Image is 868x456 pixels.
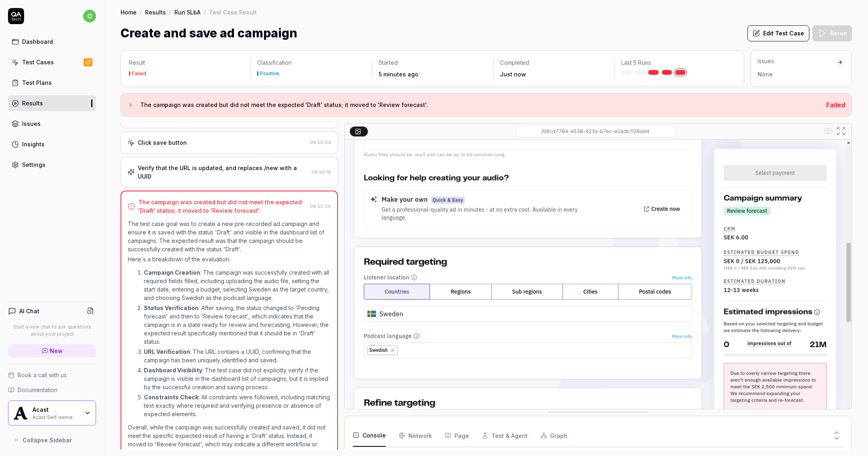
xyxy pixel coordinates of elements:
[257,59,365,67] p: Classification
[19,307,39,315] h4: AI Chat
[138,198,307,215] div: The campaign was created but did not meet the expected 'Draft' status; it moved to 'Review foreca...
[83,10,96,23] span: o
[144,393,331,418] p: : All constraints were followed, including matching text exactly where required and verifying pre...
[8,386,96,394] a: Documentation
[500,71,526,78] time: Just now
[399,424,432,447] button: Network
[128,220,331,253] p: The test case goal was to create a new pre-recorded ad campaign and ensure it is saved with the s...
[144,268,331,302] p: : The campaign was successfully created with all required fields filled, including uploading the ...
[22,160,45,169] div: Settings
[169,8,171,16] div: /
[8,95,96,111] a: Results
[144,348,190,355] strong: URL Verification
[482,424,528,447] button: Test & Agent
[8,344,96,357] a: New
[310,140,331,145] time: 08:50:04
[540,424,567,447] button: Graph
[822,125,835,138] button: Show all interative elements
[33,406,79,413] div: Acast
[132,71,146,76] div: Failed
[121,8,137,16] a: Home
[144,394,199,401] strong: Constraints Check
[144,347,331,364] p: : The URL contains a UUID, confirming that the campaign has been uniquely identified and saved.
[144,269,200,276] strong: Campaign Creation
[138,138,187,147] div: Click save button
[260,71,279,76] div: Positive
[204,8,206,16] div: /
[835,125,848,138] button: Open in full screen
[22,119,41,128] div: Issues
[23,436,72,444] span: Collapse Sidebar
[22,58,54,66] div: Test Cases
[145,8,166,16] a: Results
[8,432,96,448] button: Collapse Sidebar
[8,34,96,49] a: Dashboard
[128,255,331,263] p: Here's a breakdown of the evaluation:
[22,37,53,46] div: Dashboard
[22,78,52,87] div: Test Plans
[747,25,809,41] button: Edit Test Case
[8,116,96,131] a: Issues
[140,8,142,16] div: /
[83,8,96,24] button: o
[8,157,96,173] a: Settings
[8,136,96,152] a: Insights
[129,59,244,67] p: Result
[311,169,331,175] time: 08:50:18
[8,54,96,70] a: Test Cases
[621,59,729,67] p: Last 5 Runs
[8,371,96,379] a: Book a call with us
[757,70,835,78] div: None
[757,57,835,65] div: Issues
[310,203,331,209] time: 08:50:34
[144,304,199,311] strong: Status Verification
[379,59,487,67] p: Started
[445,424,469,447] button: Page
[8,75,96,90] a: Test Plans
[144,367,202,374] strong: Dashboard Visibility
[144,304,331,346] p: : After saving, the status changed to 'Pending forecast' and then to 'Review forecast', which ind...
[8,323,96,338] p: Start a new chat to ask questions about your project
[127,100,820,110] button: The campaign was created but did not meet the expected 'Draft' status; it moved to 'Review foreca...
[140,100,820,110] h3: The campaign was created but did not meet the expected 'Draft' status; it moved to 'Review foreca...
[13,406,28,420] img: Acast Logo
[138,164,308,181] div: Verify that the URL is updated, and replaces /new with a UUID
[50,347,63,355] span: New
[33,413,79,420] div: Acast Self-serve
[379,71,418,78] time: 5 minutes ago
[826,101,845,109] span: Failed
[174,8,201,16] a: Run 5LbA
[813,25,852,41] button: Rerun
[500,59,608,67] p: Completed
[353,424,386,447] button: Console
[18,386,57,394] span: Documentation
[22,140,45,148] div: Insights
[22,99,43,107] div: Results
[18,371,67,379] span: Book a call with us
[144,366,331,391] p: : The test case did not explicitly verify if the campaign is visible in the dashboard list of cam...
[209,8,257,16] div: Test Case Result
[8,401,96,425] button: Acast LogoAcastAcast Self-serve
[121,24,297,42] h1: Create and save ad campaign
